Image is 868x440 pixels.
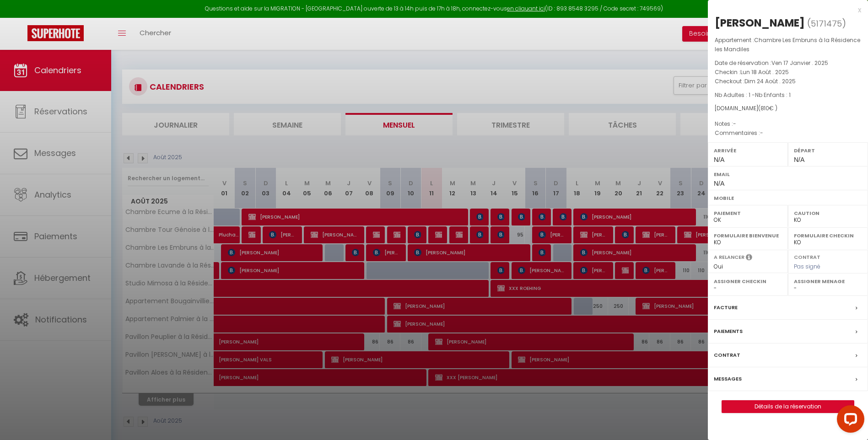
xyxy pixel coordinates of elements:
label: Paiements [714,327,743,336]
label: Arrivée [714,146,782,155]
div: [DOMAIN_NAME] [715,104,861,113]
label: Messages [714,374,742,384]
p: Checkout : [715,77,861,86]
span: 5171475 [811,18,842,29]
label: Formulaire Checkin [794,231,862,240]
span: Lun 18 Août . 2025 [740,68,789,76]
span: N/A [714,180,724,187]
p: Notes : [715,119,861,129]
label: Paiement [714,209,782,218]
label: Facture [714,303,738,312]
label: A relancer [714,253,744,261]
span: N/A [794,156,804,163]
label: Contrat [714,350,740,360]
label: Mobile [714,193,862,203]
label: Assigner Checkin [714,277,782,286]
span: Pas signé [794,263,820,270]
label: Email [714,170,862,179]
i: Sélectionner OUI si vous souhaiter envoyer les séquences de messages post-checkout [746,253,752,263]
span: Nb Adultes : 1 - [715,91,791,99]
span: Dim 24 Août . 2025 [744,77,796,85]
span: 810 [760,104,769,112]
span: N/A [714,156,724,163]
p: Appartement : [715,36,861,54]
p: Commentaires : [715,129,861,138]
p: Checkin : [715,68,861,77]
label: Contrat [794,253,820,259]
span: Nb Enfants : 1 [755,91,791,99]
span: Chambre Les Embruns à la Résidence les Mandiles [715,36,860,53]
label: Assigner Menage [794,277,862,286]
p: Date de réservation : [715,59,861,68]
label: Départ [794,146,862,155]
label: Caution [794,209,862,218]
div: x [708,5,861,16]
span: ( ) [807,17,846,30]
a: Détails de la réservation [722,401,854,413]
span: Ven 17 Janvier . 2025 [771,59,828,67]
span: ( € ) [758,104,777,112]
span: - [733,120,736,128]
iframe: LiveChat chat widget [830,402,868,440]
span: - [760,129,763,137]
label: Formulaire Bienvenue [714,231,782,240]
div: [PERSON_NAME] [715,16,805,30]
button: Détails de la réservation [722,400,854,413]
